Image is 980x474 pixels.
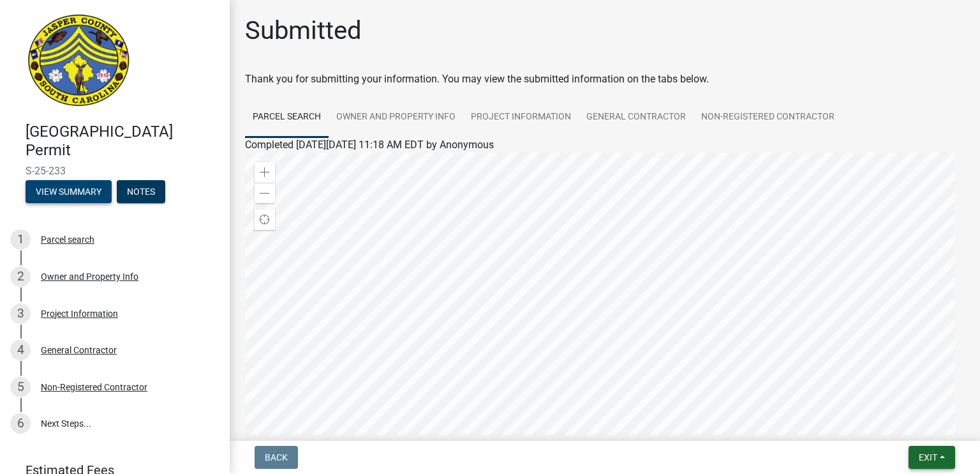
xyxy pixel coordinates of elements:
div: 3 [10,303,31,324]
div: Find my location [255,210,275,230]
a: General Contractor [579,97,694,138]
span: Completed [DATE][DATE] 11:18 AM EDT by Anonymous [245,139,494,151]
a: Parcel search [245,97,329,138]
span: Back [265,452,288,463]
div: 1 [10,229,31,250]
div: 5 [10,377,31,397]
div: Non-Registered Contractor [41,383,147,392]
div: Thank you for submitting your information. You may view the submitted information on the tabs below. [245,72,965,87]
button: Exit [909,446,955,469]
button: View Summary [26,180,112,203]
h4: [GEOGRAPHIC_DATA] Permit [26,123,219,160]
span: Exit [919,452,937,463]
span: S-25-233 [26,165,204,177]
button: Notes [117,180,165,203]
div: General Contractor [41,346,117,355]
a: Non-Registered Contractor [694,97,842,138]
div: Parcel search [41,235,94,244]
div: 4 [10,340,31,360]
div: 6 [10,413,31,434]
wm-modal-confirm: Summary [26,187,112,197]
div: Project Information [41,309,118,318]
a: Project Information [463,97,579,138]
div: Zoom out [255,183,275,203]
a: Owner and Property Info [329,97,463,138]
div: Zoom in [255,162,275,183]
div: 2 [10,266,31,287]
button: Back [255,446,298,469]
div: Owner and Property Info [41,272,138,281]
h1: Submitted [245,15,362,46]
wm-modal-confirm: Notes [117,187,165,197]
img: Jasper County, South Carolina [26,13,132,109]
